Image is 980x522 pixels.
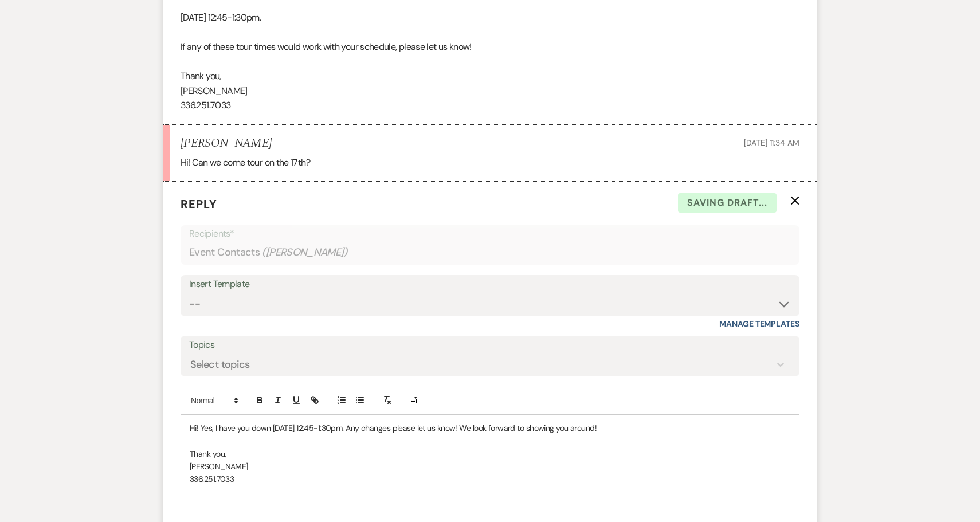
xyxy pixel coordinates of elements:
[190,422,790,434] p: Hi! Yes, I have you down [DATE] 12:45-1:30pm. Any changes please let us know! We look forward to ...
[181,98,799,113] p: 336.251.7033
[189,226,791,241] p: Recipients*
[189,241,791,264] div: Event Contacts
[262,245,348,260] span: ( [PERSON_NAME] )
[181,136,272,151] h5: [PERSON_NAME]
[181,10,799,25] p: [DATE] 12:45-1:30pm.
[190,474,234,484] span: 336.251.7033
[189,276,791,293] div: Insert Template
[181,155,799,170] p: Hi! Can we come tour on the 17th?
[678,193,777,213] span: Saving draft...
[190,461,248,472] span: [PERSON_NAME]
[181,84,799,99] p: [PERSON_NAME]
[719,319,799,329] a: Manage Templates
[189,337,791,354] label: Topics
[181,197,217,211] span: Reply
[181,69,799,84] p: Thank you,
[190,449,226,459] span: Thank you,
[181,40,799,54] p: If any of these tour times would work with your schedule, please let us know!
[744,138,799,148] span: [DATE] 11:34 AM
[190,356,250,372] div: Select topics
